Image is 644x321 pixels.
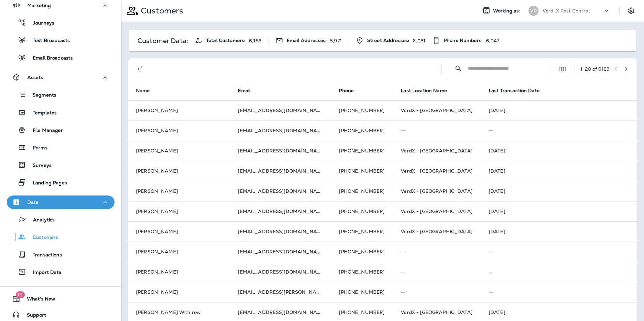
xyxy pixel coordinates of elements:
p: Customer Data: [137,38,188,43]
button: Journeys [7,15,115,30]
button: Landing Pages [7,175,115,189]
td: [EMAIL_ADDRESS][DOMAIN_NAME] [230,120,331,141]
td: [PERSON_NAME] [128,181,230,201]
button: Transactions [7,247,115,261]
p: Analytics [26,217,55,223]
span: VerdX - [GEOGRAPHIC_DATA] [401,309,473,315]
td: [PERSON_NAME] [128,242,230,262]
button: Filters [133,62,147,76]
span: Total Customers: [206,38,246,43]
p: -- [489,249,629,254]
td: [EMAIL_ADDRESS][DOMAIN_NAME] [230,181,331,201]
button: Forms [7,140,115,154]
span: 19 [15,291,25,298]
td: [PHONE_NUMBER] [331,201,393,221]
span: VerdX - [GEOGRAPHIC_DATA] [401,188,473,194]
span: Working as: [493,8,522,14]
button: Segments [7,87,115,102]
p: Templates [26,110,57,116]
p: Landing Pages [26,180,67,186]
td: [DATE] [481,141,637,161]
span: What's New [20,296,55,304]
td: [PERSON_NAME] [128,282,230,302]
p: -- [489,128,629,133]
span: VerdX - [GEOGRAPHIC_DATA] [401,107,473,113]
td: [PERSON_NAME] [128,221,230,242]
button: Templates [7,105,115,119]
button: Edit Fields [556,62,569,76]
button: Settings [625,5,637,17]
p: Verd-X Pest Control [543,8,590,13]
p: -- [401,128,473,133]
td: [EMAIL_ADDRESS][DOMAIN_NAME] [230,221,331,242]
p: Segments [26,92,56,99]
p: 5,971 [330,38,342,43]
button: Assets [7,71,115,84]
td: [PHONE_NUMBER] [331,120,393,141]
p: Journeys [26,20,54,27]
td: [EMAIL_ADDRESS][DOMAIN_NAME] [230,141,331,161]
td: [PHONE_NUMBER] [331,141,393,161]
td: [PERSON_NAME] [128,100,230,120]
p: Transactions [26,252,62,258]
td: [DATE] [481,100,637,120]
td: [PHONE_NUMBER] [331,181,393,201]
span: Last Transaction Date [489,87,548,94]
span: Last Location Name [401,87,456,94]
td: [PHONE_NUMBER] [331,242,393,262]
span: Phone [339,87,362,94]
p: Text Broadcasts [26,38,70,44]
button: Collapse Search [452,62,465,75]
td: [DATE] [481,221,637,242]
button: 19What's New [7,292,115,306]
div: VP [528,6,539,16]
span: Street Addresses: [367,38,409,43]
button: Import Data [7,265,115,279]
button: File Manager [7,123,115,137]
p: Data [27,200,39,205]
td: [PHONE_NUMBER] [331,161,393,181]
td: [EMAIL_ADDRESS][DOMAIN_NAME] [230,161,331,181]
td: [EMAIL_ADDRESS][DOMAIN_NAME] [230,201,331,221]
span: VerdX - [GEOGRAPHIC_DATA] [401,228,473,235]
td: [DATE] [481,161,637,181]
td: [EMAIL_ADDRESS][DOMAIN_NAME] [230,242,331,262]
td: [PERSON_NAME] [128,120,230,141]
td: [EMAIL_ADDRESS][DOMAIN_NAME] [230,100,331,120]
span: Email Addresses: [287,38,327,43]
p: -- [489,269,629,275]
p: Surveys [26,163,52,169]
p: 6,031 [413,38,425,43]
td: [PERSON_NAME] [128,262,230,282]
span: VerdX - [GEOGRAPHIC_DATA] [401,208,473,214]
span: Email [238,87,259,94]
p: Import Data [26,270,62,276]
button: Email Broadcasts [7,50,115,65]
p: Assets [27,75,43,80]
button: Customers [7,230,115,244]
p: Email Broadcasts [26,55,73,62]
span: Last Location Name [401,88,447,94]
p: Forms [26,145,47,151]
td: [PHONE_NUMBER] [331,100,393,120]
td: [DATE] [481,201,637,221]
td: [PERSON_NAME] [128,201,230,221]
span: Last Transaction Date [489,88,540,94]
button: Text Broadcasts [7,33,115,47]
span: Phone [339,88,354,94]
td: [PHONE_NUMBER] [331,282,393,302]
span: VerdX - [GEOGRAPHIC_DATA] [401,148,473,154]
p: Customers [138,6,183,16]
span: Name [136,88,150,94]
span: Phone Numbers: [444,38,483,43]
span: Name [136,87,159,94]
button: Data [7,195,115,209]
button: Analytics [7,212,115,226]
span: VerdX - [GEOGRAPHIC_DATA] [401,168,473,174]
button: Surveys [7,158,115,172]
td: [PERSON_NAME] [128,141,230,161]
div: 1 - 20 of 6183 [580,66,609,72]
span: Email [238,88,251,94]
p: 6,047 [486,38,500,43]
p: -- [401,269,473,275]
